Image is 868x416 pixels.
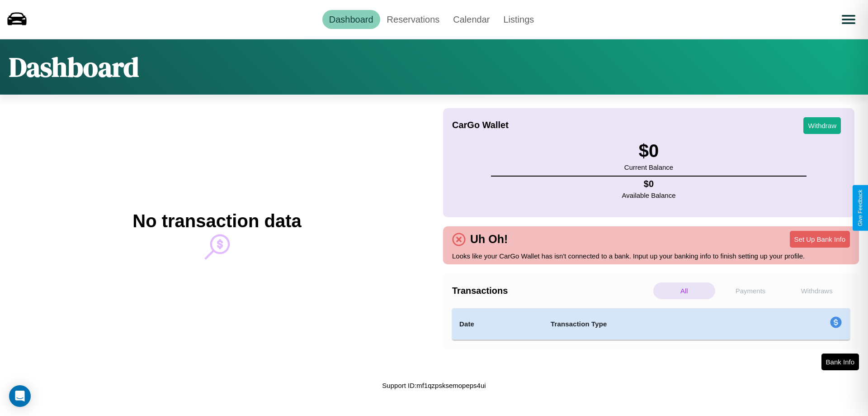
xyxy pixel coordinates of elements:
[9,385,31,407] div: Open Intercom Messenger
[857,190,863,226] div: Give Feedback
[790,231,850,248] button: Set Up Bank Info
[622,189,676,201] p: Available Balance
[132,211,301,231] h2: No transaction data
[382,379,486,392] p: Support ID: mf1qzpsksemopeps4ui
[622,179,676,189] h4: $ 0
[322,10,380,29] a: Dashboard
[466,233,512,246] h4: Uh Oh!
[452,308,850,340] table: simple table
[496,10,541,29] a: Listings
[653,282,715,299] p: All
[452,250,850,262] p: Looks like your CarGo Wallet has isn't connected to a bank. Input up your banking info to finish ...
[9,48,139,86] h1: Dashboard
[803,117,841,134] button: Withdraw
[551,319,756,330] h4: Transaction Type
[624,161,673,173] p: Current Balance
[380,10,447,29] a: Reservations
[720,282,782,299] p: Payments
[786,282,848,299] p: Withdraws
[836,7,861,32] button: Open menu
[624,141,673,161] h3: $ 0
[446,10,496,29] a: Calendar
[452,286,651,296] h4: Transactions
[821,354,859,370] button: Bank Info
[452,120,509,130] h4: CarGo Wallet
[459,319,536,330] h4: Date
